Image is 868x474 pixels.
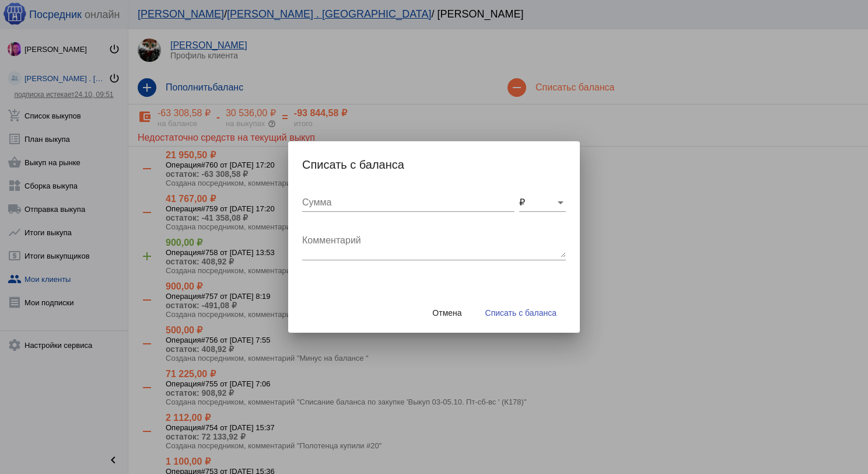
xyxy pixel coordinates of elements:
[519,197,525,207] span: ₽
[476,302,566,323] button: Списать с баланса
[432,308,461,318] span: Отмена
[423,302,471,323] button: Отмена
[485,308,556,318] span: Списать с баланса
[302,155,566,174] h2: Списать с баланса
